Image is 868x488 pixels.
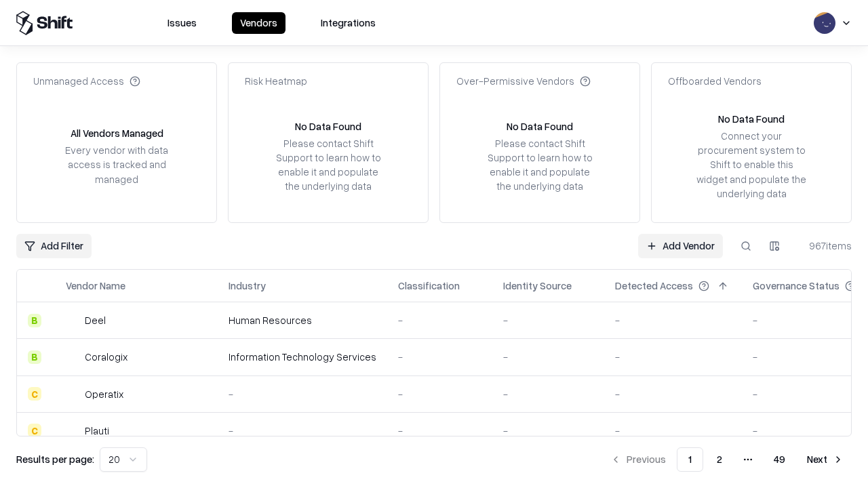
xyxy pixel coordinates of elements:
[763,447,796,472] button: 49
[71,126,163,140] div: All Vendors Managed
[28,350,41,364] div: B
[507,119,573,134] div: No Data Found
[229,279,266,293] div: Industry
[229,350,376,364] div: Information Technology Services
[272,136,384,194] div: Please contact Shift Support to learn how to enable it and populate the underlying data
[229,387,376,401] div: -
[638,234,723,258] a: Add Vendor
[229,424,376,438] div: -
[718,112,785,126] div: No Data Found
[615,424,731,438] div: -
[33,74,140,88] div: Unmanaged Access
[706,447,733,472] button: 2
[28,387,41,401] div: C
[232,12,285,34] button: Vendors
[503,424,593,438] div: -
[503,350,593,364] div: -
[66,350,79,364] img: Coralogix
[484,136,596,194] div: Please contact Shift Support to learn how to enable it and populate the underlying data
[503,313,593,327] div: -
[753,279,840,293] div: Governance Status
[313,12,384,34] button: Integrations
[503,279,572,293] div: Identity Source
[85,313,106,327] div: Deel
[85,387,123,401] div: Operatix
[602,447,852,472] nav: pagination
[85,424,109,438] div: Plauti
[615,387,731,401] div: -
[66,279,125,293] div: Vendor Name
[677,447,703,472] button: 1
[66,387,79,401] img: Operatix
[695,129,808,201] div: Connect your procurement system to Shift to enable this widget and populate the underlying data
[615,279,693,293] div: Detected Access
[66,314,79,327] img: Deel
[245,74,307,88] div: Risk Heatmap
[16,452,94,466] p: Results per page:
[398,424,481,438] div: -
[85,350,127,364] div: Coralogix
[159,12,205,34] button: Issues
[295,119,361,134] div: No Data Found
[229,313,376,327] div: Human Resources
[398,350,481,364] div: -
[398,387,481,401] div: -
[28,314,41,327] div: B
[398,313,481,327] div: -
[60,143,173,186] div: Every vendor with data access is tracked and managed
[66,424,79,437] img: Plauti
[398,279,460,293] div: Classification
[16,234,92,258] button: Add Filter
[668,74,762,88] div: Offboarded Vendors
[28,424,41,437] div: C
[615,313,731,327] div: -
[456,74,591,88] div: Over-Permissive Vendors
[799,447,852,472] button: Next
[615,350,731,364] div: -
[797,239,852,253] div: 967 items
[503,387,593,401] div: -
